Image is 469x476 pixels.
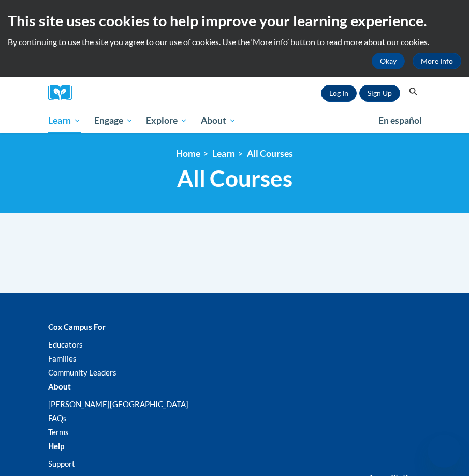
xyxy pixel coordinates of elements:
span: About [201,114,236,127]
p: By continuing to use the site you agree to our use of cookies. Use the ‘More info’ button to read... [8,36,461,48]
a: Register [359,85,400,102]
span: Engage [94,114,133,127]
span: Explore [146,114,187,127]
a: Educators [48,340,83,349]
span: Learn [48,114,81,127]
h2: This site uses cookies to help improve your learning experience. [8,10,461,31]
a: Engage [87,109,140,133]
a: All Courses [247,148,293,159]
a: [PERSON_NAME][GEOGRAPHIC_DATA] [48,399,188,409]
button: Search [405,85,421,98]
a: Support [48,459,75,468]
a: FAQs [48,413,67,423]
a: About [194,109,243,133]
b: Help [48,441,64,451]
span: All Courses [177,165,292,192]
button: Okay [372,53,405,69]
a: Learn [212,148,235,159]
div: Main menu [40,109,429,133]
a: Home [176,148,200,159]
a: Learn [41,109,87,133]
iframe: Button to launch messaging window [428,435,461,468]
img: Logo brand [48,85,79,101]
span: En español [378,115,422,126]
a: More Info [413,53,461,69]
a: Families [48,354,77,363]
a: Terms [48,427,69,437]
a: En español [372,110,429,132]
b: Cox Campus For [48,322,106,331]
b: About [48,382,71,391]
a: Community Leaders [48,368,116,377]
a: Log In [321,85,357,102]
a: Explore [139,109,194,133]
a: Cox Campus [48,85,79,101]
